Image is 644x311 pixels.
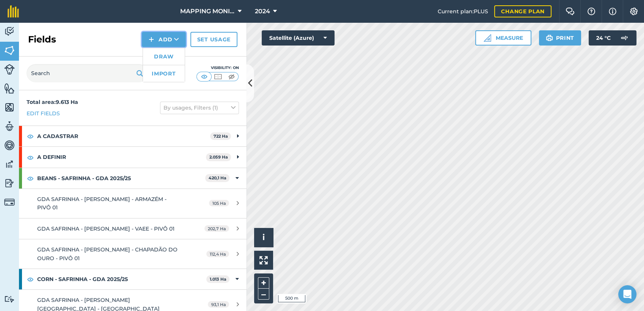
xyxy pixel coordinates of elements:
span: 24 ° C [596,30,611,46]
a: GDA SAFRINHA - [PERSON_NAME] - ARMAZÉM - PIVÔ 01105 Ha [19,189,247,218]
strong: 1.013 Ha [210,276,226,282]
img: svg+xml;base64,PD94bWwgdmVyc2lvbj0iMS4wIiBlbmNvZGluZz0idXRmLTgiPz4KPCEtLSBHZW5lcmF0b3I6IEFkb2JlIE... [4,140,15,151]
img: svg+xml;base64,PD94bWwgdmVyc2lvbj0iMS4wIiBlbmNvZGluZz0idXRmLTgiPz4KPCEtLSBHZW5lcmF0b3I6IEFkb2JlIE... [4,295,15,303]
img: A cog icon [629,8,638,15]
img: svg+xml;base64,PD94bWwgdmVyc2lvbj0iMS4wIiBlbmNvZGluZz0idXRmLTgiPz4KPCEtLSBHZW5lcmF0b3I6IEFkb2JlIE... [4,26,15,37]
div: CORN - SAFRINHA - GDA 2025/251.013 Ha [19,269,247,289]
span: 112,4 Ha [206,251,229,257]
button: i [254,228,273,247]
strong: BEANS - SAFRINHA - GDA 2025/25 [37,168,205,188]
a: Change plan [494,5,551,17]
a: Edit fields [27,109,60,118]
button: By usages, Filters (1) [160,102,239,114]
img: svg+xml;base64,PHN2ZyB4bWxucz0iaHR0cDovL3d3dy53My5vcmcvMjAwMC9zdmciIHdpZHRoPSIxOCIgaGVpZ2h0PSIyNC... [27,174,34,183]
div: BEANS - SAFRINHA - GDA 2025/25420,1 Ha [19,168,247,188]
img: svg+xml;base64,PHN2ZyB4bWxucz0iaHR0cDovL3d3dy53My5vcmcvMjAwMC9zdmciIHdpZHRoPSI1NiIgaGVpZ2h0PSI2MC... [4,45,15,56]
img: A question mark icon [587,8,596,15]
img: svg+xml;base64,PHN2ZyB4bWxucz0iaHR0cDovL3d3dy53My5vcmcvMjAwMC9zdmciIHdpZHRoPSI1NiIgaGVpZ2h0PSI2MC... [4,83,15,94]
img: svg+xml;base64,PD94bWwgdmVyc2lvbj0iMS4wIiBlbmNvZGluZz0idXRmLTgiPz4KPCEtLSBHZW5lcmF0b3I6IEFkb2JlIE... [4,159,15,170]
a: Set usage [190,32,237,47]
img: Two speech bubbles overlapping with the left bubble in the forefront [565,8,575,15]
img: Ruler icon [484,34,491,42]
span: 202,7 Ha [204,225,229,232]
div: Open Intercom Messenger [618,285,636,303]
strong: 420,1 Ha [209,175,226,181]
img: svg+xml;base64,PD94bWwgdmVyc2lvbj0iMS4wIiBlbmNvZGluZz0idXRmLTgiPz4KPCEtLSBHZW5lcmF0b3I6IEFkb2JlIE... [617,30,632,46]
a: GDA SAFRINHA - [PERSON_NAME] - CHAPADÃO DO OURO - PIVÔ 01112,4 Ha [19,239,247,269]
h2: Fields [28,33,56,46]
span: 105 Ha [209,200,229,206]
img: svg+xml;base64,PHN2ZyB4bWxucz0iaHR0cDovL3d3dy53My5vcmcvMjAwMC9zdmciIHdpZHRoPSIxOSIgaGVpZ2h0PSIyNC... [136,69,143,78]
button: Satellite (Azure) [262,30,335,46]
img: svg+xml;base64,PHN2ZyB4bWxucz0iaHR0cDovL3d3dy53My5vcmcvMjAwMC9zdmciIHdpZHRoPSIxNyIgaGVpZ2h0PSIxNy... [609,7,616,16]
button: Measure [475,30,531,46]
img: fieldmargin Logo [8,5,19,17]
img: svg+xml;base64,PHN2ZyB4bWxucz0iaHR0cDovL3d3dy53My5vcmcvMjAwMC9zdmciIHdpZHRoPSIxOCIgaGVpZ2h0PSIyNC... [27,275,34,284]
img: svg+xml;base64,PHN2ZyB4bWxucz0iaHR0cDovL3d3dy53My5vcmcvMjAwMC9zdmciIHdpZHRoPSI1NiIgaGVpZ2h0PSI2MC... [4,102,15,113]
img: svg+xml;base64,PHN2ZyB4bWxucz0iaHR0cDovL3d3dy53My5vcmcvMjAwMC9zdmciIHdpZHRoPSIxOCIgaGVpZ2h0PSIyNC... [27,132,34,141]
strong: Total area : 9.613 Ha [27,99,78,105]
span: 2024 [255,7,270,16]
img: svg+xml;base64,PHN2ZyB4bWxucz0iaHR0cDovL3d3dy53My5vcmcvMjAwMC9zdmciIHdpZHRoPSIxNCIgaGVpZ2h0PSIyNC... [149,35,154,44]
img: svg+xml;base64,PHN2ZyB4bWxucz0iaHR0cDovL3d3dy53My5vcmcvMjAwMC9zdmciIHdpZHRoPSIxOCIgaGVpZ2h0PSIyNC... [27,153,34,162]
strong: A DEFINIR [37,147,206,167]
img: svg+xml;base64,PHN2ZyB4bWxucz0iaHR0cDovL3d3dy53My5vcmcvMjAwMC9zdmciIHdpZHRoPSI1MCIgaGVpZ2h0PSI0MC... [213,73,223,80]
div: A CADASTRAR722 Ha [19,126,247,146]
a: Draw [143,48,185,65]
div: Visibility: On [196,65,239,71]
button: 24 °C [589,30,636,46]
img: svg+xml;base64,PD94bWwgdmVyc2lvbj0iMS4wIiBlbmNvZGluZz0idXRmLTgiPz4KPCEtLSBHZW5lcmF0b3I6IEFkb2JlIE... [4,64,15,75]
button: + [258,277,269,289]
span: GDA SAFRINHA - [PERSON_NAME] - VAEE - PIVÔ 01 [37,225,174,232]
strong: CORN - SAFRINHA - GDA 2025/25 [37,269,206,289]
input: Search [27,64,148,82]
span: GDA SAFRINHA - [PERSON_NAME] - CHAPADÃO DO OURO - PIVÔ 01 [37,246,177,261]
span: GDA SAFRINHA - [PERSON_NAME] - ARMAZÉM - PIVÔ 01 [37,196,166,211]
span: MAPPING MONITORAMENTO AGRICOLA [180,7,235,16]
a: GDA SAFRINHA - [PERSON_NAME] - VAEE - PIVÔ 01202,7 Ha [19,218,247,239]
span: Current plan : PLUS [438,7,488,16]
img: svg+xml;base64,PD94bWwgdmVyc2lvbj0iMS4wIiBlbmNvZGluZz0idXRmLTgiPz4KPCEtLSBHZW5lcmF0b3I6IEFkb2JlIE... [4,121,15,132]
button: Print [539,30,581,46]
img: svg+xml;base64,PD94bWwgdmVyc2lvbj0iMS4wIiBlbmNvZGluZz0idXRmLTgiPz4KPCEtLSBHZW5lcmF0b3I6IEFkb2JlIE... [4,197,15,207]
img: svg+xml;base64,PHN2ZyB4bWxucz0iaHR0cDovL3d3dy53My5vcmcvMjAwMC9zdmciIHdpZHRoPSIxOSIgaGVpZ2h0PSIyNC... [546,33,553,42]
strong: 2.059 Ha [209,154,228,160]
img: svg+xml;base64,PHN2ZyB4bWxucz0iaHR0cDovL3d3dy53My5vcmcvMjAwMC9zdmciIHdpZHRoPSI1MCIgaGVpZ2h0PSI0MC... [199,73,209,80]
button: Add DrawImport [142,32,186,47]
img: Four arrows, one pointing top left, one top right, one bottom right and the last bottom left [259,256,268,264]
div: A DEFINIR2.059 Ha [19,147,247,167]
strong: A CADASTRAR [37,126,210,146]
span: i [262,232,265,242]
a: Import [143,65,185,82]
span: 93,1 Ha [208,301,229,308]
button: – [258,289,269,300]
img: svg+xml;base64,PHN2ZyB4bWxucz0iaHR0cDovL3d3dy53My5vcmcvMjAwMC9zdmciIHdpZHRoPSI1MCIgaGVpZ2h0PSI0MC... [227,73,236,80]
strong: 722 Ha [214,134,228,139]
img: svg+xml;base64,PD94bWwgdmVyc2lvbj0iMS4wIiBlbmNvZGluZz0idXRmLTgiPz4KPCEtLSBHZW5lcmF0b3I6IEFkb2JlIE... [4,177,15,189]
